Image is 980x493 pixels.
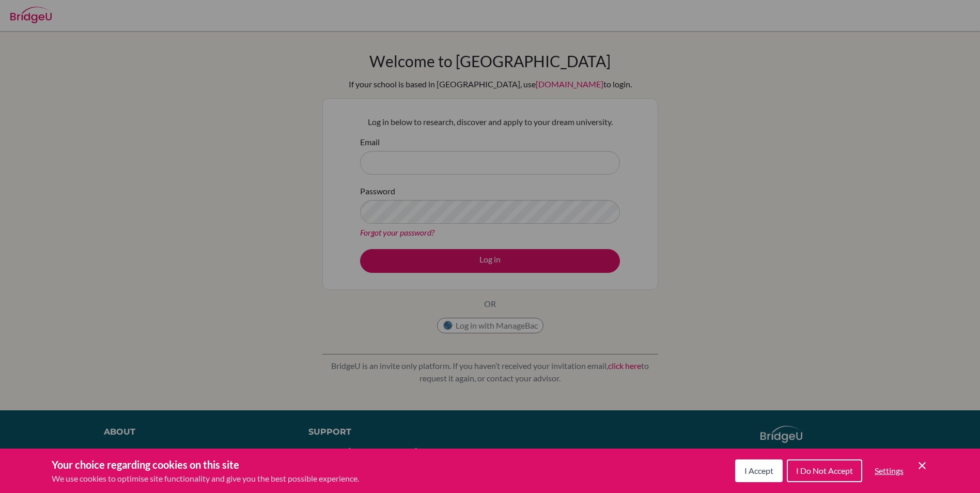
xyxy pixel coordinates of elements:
h3: Your choice regarding cookies on this site [52,457,359,472]
p: We use cookies to optimise site functionality and give you the best possible experience. [52,472,359,485]
button: I Do Not Accept [787,459,862,482]
button: I Accept [735,459,783,482]
span: Settings [875,466,904,475]
button: Settings [866,460,912,481]
span: I Do Not Accept [796,466,853,475]
button: Save and close [916,459,928,472]
span: I Accept [744,466,773,475]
